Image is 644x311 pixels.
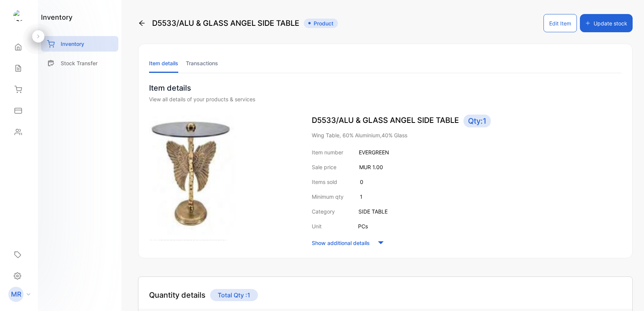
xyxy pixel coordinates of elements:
p: Sale price [312,163,336,171]
p: Unit [312,222,322,230]
img: item [149,115,236,241]
p: Item details [149,82,622,94]
span: MUR 1.00 [359,164,383,170]
p: MR [11,289,21,299]
p: 0 [360,178,363,186]
p: Total Qty : 1 [210,289,258,301]
p: D5533/ALU & GLASS ANGEL SIDE TABLE [312,115,622,127]
p: PCs [358,222,368,230]
h1: inventory [41,12,72,22]
h4: Quantity details [149,289,206,301]
p: Stock Transfer [61,59,97,67]
p: Show additional details [312,239,370,247]
p: Inventory [61,40,84,48]
p: EVERGREEN [359,148,389,156]
p: Minimum qty [312,193,344,201]
li: Transactions [186,53,218,73]
a: Stock Transfer [41,55,118,71]
p: Category [312,207,335,215]
p: 1 [360,193,363,201]
p: Items sold [312,178,337,186]
iframe: LiveChat chat widget [612,279,644,311]
li: Item details [149,53,178,73]
button: Update stock [580,14,633,32]
span: Product [304,19,338,28]
img: logo [13,10,25,21]
p: Wing Table, 60% Aluminium,40% Glass [312,131,622,139]
p: Item number [312,148,343,156]
p: SIDE TABLE [358,207,388,215]
span: Qty: 1 [463,115,491,127]
button: Edit Item [543,14,577,32]
a: Inventory [41,36,118,52]
div: D5533/ALU & GLASS ANGEL SIDE TABLE [138,14,338,32]
div: View all details of your products & services [149,95,622,103]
